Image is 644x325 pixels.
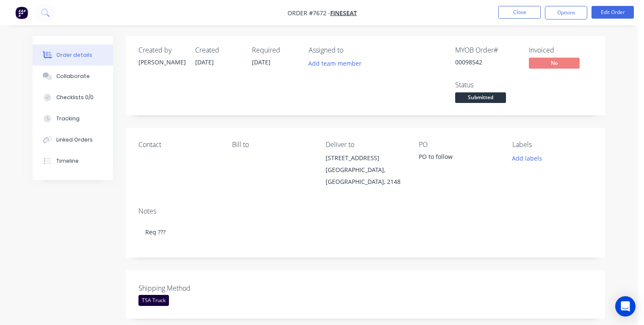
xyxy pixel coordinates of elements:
div: Labels [512,141,592,149]
button: Add labels [508,152,547,164]
div: 00098542 [455,58,519,67]
span: [DATE] [195,58,214,66]
button: Submitted [455,92,506,105]
div: Req ??? [138,219,592,245]
div: [STREET_ADDRESS][GEOGRAPHIC_DATA], [GEOGRAPHIC_DATA], 2148 [326,152,406,188]
span: Submitted [455,92,506,103]
div: [GEOGRAPHIC_DATA], [GEOGRAPHIC_DATA], 2148 [326,164,406,188]
button: Checklists 0/0 [33,87,113,108]
div: Created [195,46,242,54]
div: [PERSON_NAME] [138,58,185,67]
div: [STREET_ADDRESS] [326,152,406,164]
div: Open Intercom Messenger [615,296,636,317]
div: Notes [138,207,592,215]
a: Fineseat [330,9,357,17]
div: Tracking [56,115,80,122]
div: Order details [56,51,92,59]
span: [DATE] [252,58,271,66]
button: Add team member [309,58,366,69]
div: Timeline [56,157,79,165]
button: Timeline [33,150,113,172]
div: PO [419,141,499,149]
button: Options [545,6,587,19]
div: Required [252,46,299,54]
span: No [529,58,580,68]
button: Collaborate [33,66,113,87]
div: Invoiced [529,46,592,54]
div: Checklists 0/0 [56,94,94,101]
label: Shipping Method [138,283,244,293]
button: Linked Orders [33,129,113,150]
button: Close [498,6,541,19]
div: Contact [138,141,218,149]
div: Created by [138,46,185,54]
div: PO to follow [419,152,499,164]
div: Bill to [232,141,312,149]
div: Status [455,81,519,89]
img: Factory [15,6,28,19]
div: Linked Orders [56,136,93,144]
div: Assigned to [309,46,393,54]
button: Add team member [304,58,366,69]
button: Edit Order [591,6,634,19]
span: Order #7672 - [287,9,330,17]
div: MYOB Order # [455,46,519,54]
div: TSA Truck [138,295,169,306]
div: Deliver to [326,141,406,149]
div: Collaborate [56,72,90,80]
button: Tracking [33,108,113,129]
button: Order details [33,44,113,66]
